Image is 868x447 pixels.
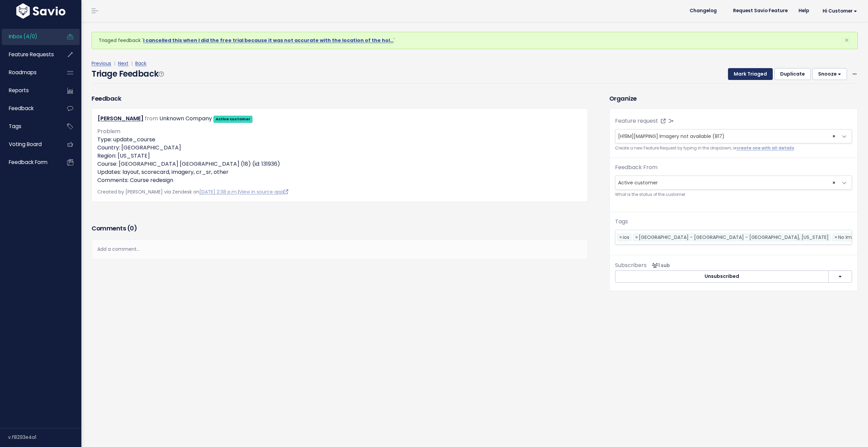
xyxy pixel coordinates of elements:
span: Reports [9,87,29,94]
span: from [145,115,158,122]
a: Tags [2,119,56,134]
span: Hi Customer [823,8,857,14]
li: Meadowbrook Golf Course - Fort Worth - USA, Texas [633,233,831,241]
span: Inbox (4/0) [9,33,37,40]
a: Back [135,60,146,67]
span: × [619,234,622,241]
a: Feedback [2,101,56,116]
a: Help [793,6,814,16]
strong: Active customer [216,116,251,122]
a: I cancelled this when I did the free trial because it was not accurate with the location of the hol… [143,37,394,44]
h3: Comments ( ) [92,224,588,233]
small: Create a new Feature Request by typing in the dropdown, or . [615,145,852,152]
span: Active customer [615,176,838,189]
a: Inbox (4/0) [2,29,56,44]
h3: Feedback [92,94,121,103]
a: Previous [92,60,111,67]
button: Snooze [812,68,847,80]
span: × [635,234,638,241]
li: ios [617,233,631,241]
span: × [832,176,835,189]
small: What is the status of the customer [615,191,852,198]
a: Hi Customer [814,6,863,16]
span: [H19M][MAPPING] Imagery not available (817) [615,129,838,143]
span: Subscribers [615,261,647,269]
span: × [832,129,835,143]
div: Add a comment... [92,239,588,259]
label: Feature request [615,117,658,125]
div: Unknown Company [159,114,212,124]
label: Feedback From [615,163,657,171]
span: Feedback [9,105,34,112]
img: logo-white.9d6f32f41409.svg [15,3,67,19]
button: Duplicate [774,68,811,80]
span: × [834,234,837,241]
span: Created by [PERSON_NAME] via Zendesk on | [97,188,288,195]
span: | [113,60,117,67]
button: Unsubscribed [615,270,829,283]
a: Feedback form [2,155,56,170]
span: Tags [9,123,21,130]
span: Active customer [615,176,852,190]
span: No Imagery [838,234,865,241]
li: No Imagery [832,233,867,241]
a: Request Savio Feature [728,6,793,16]
button: Close [837,32,856,48]
button: Mark Triaged [728,68,773,80]
span: Changelog [690,8,717,13]
a: Reports [2,83,56,98]
a: Roadmaps [2,65,56,80]
a: [PERSON_NAME] [98,115,143,122]
a: View in source app [239,188,288,195]
span: Feature Requests [9,51,54,58]
span: × [844,35,849,46]
span: Problem [97,127,120,135]
p: Type: update_course Country: [GEOGRAPHIC_DATA] Region: [US_STATE] Course: [GEOGRAPHIC_DATA] [GEOG... [97,136,582,184]
h4: Triage Feedback [92,68,163,80]
div: v.f8293e4a1 [8,428,81,446]
label: Tags [615,218,628,226]
span: [H19M][MAPPING] Imagery not available (817) [615,129,852,143]
span: [GEOGRAPHIC_DATA] - [GEOGRAPHIC_DATA] - [GEOGRAPHIC_DATA], [US_STATE] [639,234,829,241]
span: Voting Board [9,141,42,148]
span: [H19M][MAPPING] Imagery not available (817) [618,133,725,140]
a: [DATE] 2:38 p.m. [199,188,238,195]
span: | [130,60,134,67]
span: ios [623,234,629,241]
a: create one with all details [736,145,794,151]
span: <p><strong>Subscribers</strong><br><br> - Nuno Grazina<br> </p> [649,262,670,269]
a: Next [118,60,129,67]
span: Roadmaps [9,69,37,76]
span: 0 [130,224,134,232]
a: Voting Board [2,137,56,152]
div: Triaged feedback ' ' [92,32,858,49]
h3: Organize [609,94,858,103]
a: Feature Requests [2,47,56,62]
span: Feedback form [9,159,47,166]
